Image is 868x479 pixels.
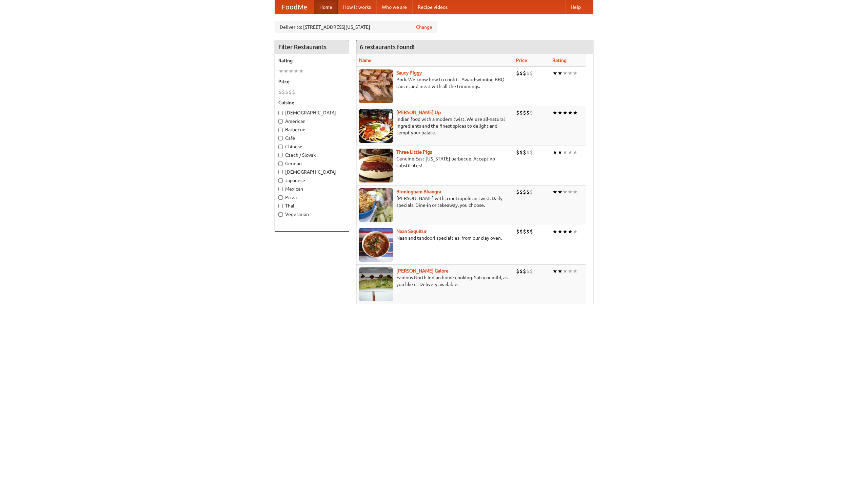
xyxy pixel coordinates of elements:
[523,188,526,196] li: $
[338,0,376,14] a: How it works
[552,69,557,77] li: ★
[278,143,346,150] label: Chinese
[275,40,349,54] h4: Filter Restaurants
[396,268,449,274] a: [PERSON_NAME] Galore
[396,149,432,155] a: Three Little Pigs
[278,145,283,149] input: Chinese
[278,187,283,191] input: Mexican
[278,67,283,75] li: ★
[294,67,299,75] li: ★
[278,204,283,208] input: Thai
[359,109,393,143] img: curryup.jpg
[519,267,523,275] li: $
[568,109,573,116] li: ★
[359,235,511,241] p: Naan and tandoori specialties, from our clay oven.
[563,188,568,196] li: ★
[565,0,586,14] a: Help
[278,161,283,166] input: German
[519,69,523,77] li: $
[359,274,511,288] p: Famous North Indian home cooking. Spicy or mild, as you like it. Delivery available.
[516,149,519,156] li: $
[552,188,557,196] li: ★
[278,99,346,106] h5: Cuisine
[412,0,453,14] a: Recipe videos
[359,188,393,222] img: bhangra.jpg
[278,111,283,115] input: [DEMOGRAPHIC_DATA]
[516,69,519,77] li: $
[552,228,557,235] li: ★
[359,116,511,136] p: Indian food with a modern twist. We use all-natural ingredients and the finest spices to delight ...
[278,212,283,217] input: Vegetarian
[516,188,519,196] li: $
[557,109,563,116] li: ★
[552,267,557,275] li: ★
[289,67,294,75] li: ★
[526,69,530,77] li: $
[278,136,283,140] input: Cafe
[519,149,523,156] li: $
[563,267,568,275] li: ★
[573,69,578,77] li: ★
[278,153,283,157] input: Czech / Slovak
[314,0,338,14] a: Home
[516,109,519,116] li: $
[573,267,578,275] li: ★
[552,109,557,116] li: ★
[376,0,412,14] a: Who we are
[557,228,563,235] li: ★
[530,149,533,156] li: $
[275,21,437,33] div: Deliver to: [STREET_ADDRESS][US_STATE]
[523,267,526,275] li: $
[530,228,533,235] li: $
[278,78,346,85] h5: Price
[563,228,568,235] li: ★
[526,267,530,275] li: $
[359,267,393,301] img: currygalore.jpg
[359,58,372,63] a: Name
[573,149,578,156] li: ★
[557,149,563,156] li: ★
[396,70,422,75] a: Saucy Piggy
[278,177,346,184] label: Japanese
[530,69,533,77] li: $
[552,58,567,63] a: Rating
[530,109,533,116] li: $
[292,88,295,96] li: $
[278,119,283,124] input: American
[416,24,432,30] a: Change
[278,194,346,201] label: Pizza
[526,149,530,156] li: $
[278,202,346,209] label: Thai
[278,186,346,192] label: Mexican
[278,211,346,218] label: Vegetarian
[396,228,427,234] b: Naan Sequitur
[563,149,568,156] li: ★
[568,149,573,156] li: ★
[516,58,527,63] a: Price
[396,189,441,194] b: Birmingham Bhangra
[519,228,523,235] li: $
[568,228,573,235] li: ★
[563,109,568,116] li: ★
[278,88,282,96] li: $
[396,110,441,115] a: [PERSON_NAME] Up
[278,109,346,116] label: [DEMOGRAPHIC_DATA]
[278,195,283,200] input: Pizza
[523,149,526,156] li: $
[568,188,573,196] li: ★
[359,69,393,103] img: saucy.jpg
[516,228,519,235] li: $
[516,267,519,275] li: $
[359,76,511,90] p: Pork. We know how to cook it. Award-winning BBQ sauce, and meat with all the trimmings.
[557,188,563,196] li: ★
[359,149,393,182] img: littlepigs.jpg
[359,228,393,262] img: naansequitur.jpg
[360,44,415,50] ng-pluralize: 6 restaurants found!
[359,155,511,169] p: Genuine East [US_STATE] barbecue. Accept no substitutes!
[278,128,283,132] input: Barbecue
[530,267,533,275] li: $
